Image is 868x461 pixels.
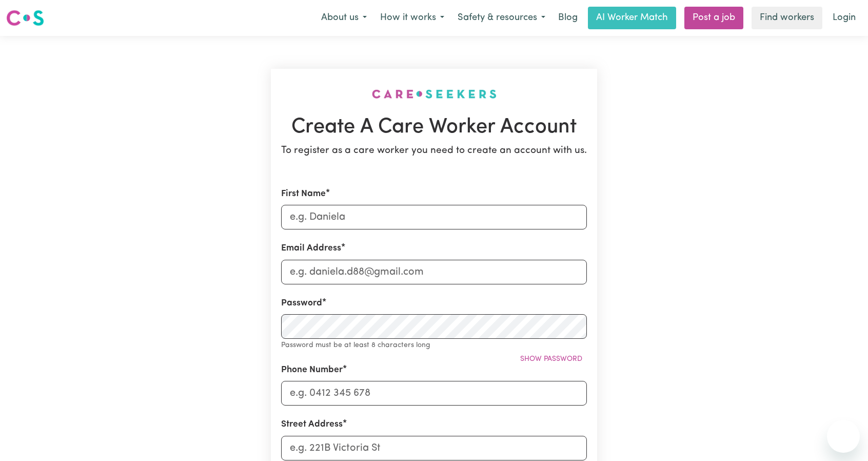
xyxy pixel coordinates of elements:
a: Find workers [752,7,822,29]
iframe: Button to launch messaging window [827,420,860,453]
label: Phone Number [281,363,343,377]
button: Safety & resources [451,7,552,29]
input: e.g. daniela.d88@gmail.com [281,260,587,284]
label: Street Address [281,418,343,431]
button: How it works [373,7,451,29]
img: Careseekers logo [6,9,44,27]
label: Password [281,297,322,310]
button: Show password [516,351,587,367]
p: To register as a care worker you need to create an account with us. [281,144,587,159]
a: AI Worker Match [588,7,676,29]
label: Email Address [281,242,341,255]
a: Post a job [684,7,743,29]
a: Login [826,7,862,29]
span: Show password [520,355,582,363]
small: Password must be at least 8 characters long [281,341,430,349]
a: Careseekers logo [6,6,44,30]
input: e.g. Daniela [281,205,587,229]
input: e.g. 0412 345 678 [281,381,587,406]
button: About us [314,7,373,29]
input: e.g. 221B Victoria St [281,436,587,460]
a: Blog [552,7,584,29]
h1: Create A Care Worker Account [281,115,587,140]
label: First Name [281,187,326,201]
